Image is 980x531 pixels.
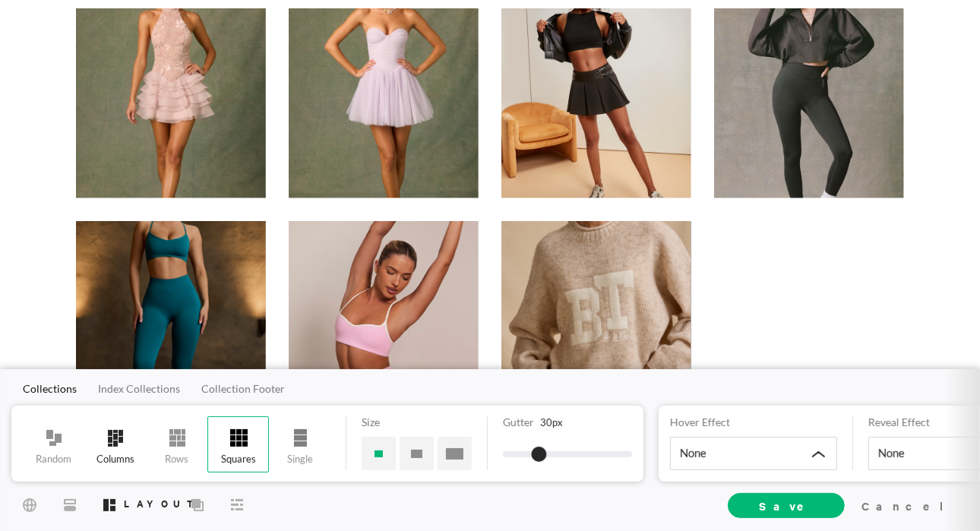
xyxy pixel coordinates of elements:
[208,452,268,467] p: Squares
[540,416,563,428] span: 30 px
[98,382,180,395] span: Index Collections
[362,416,472,429] p: Size
[400,437,434,470] div: Medium
[85,452,145,467] p: Columns
[438,437,472,470] div: Large
[23,382,77,395] span: Collections
[759,498,814,514] span: Save
[147,452,207,467] p: Rows
[670,416,837,429] p: Hover Effect
[680,446,707,460] span: None
[24,452,84,467] p: Random
[878,446,905,460] span: None
[201,382,285,395] span: Collection Footer
[124,497,199,510] span: Layout
[362,437,396,470] div: Small
[855,494,957,517] div: Cancel
[270,452,330,467] p: Single
[503,416,632,429] p: Gutter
